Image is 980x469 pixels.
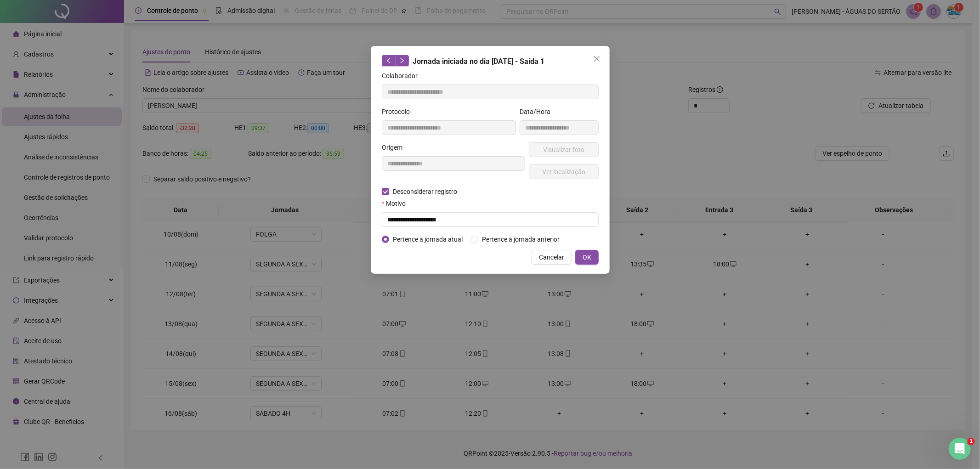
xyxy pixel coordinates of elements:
button: OK [575,250,599,265]
button: Ver localização [529,164,599,179]
span: left [385,57,392,64]
label: Protocolo [382,107,416,117]
button: left [382,55,396,66]
span: OK [583,252,591,262]
span: Pertence à jornada anterior [478,234,563,244]
label: Colaborador [382,71,424,81]
button: Cancelar [532,250,572,265]
label: Data/Hora [520,107,556,117]
div: Jornada iniciada no dia [DATE] - Saída 1 [382,55,599,67]
span: Cancelar [539,252,564,262]
span: close [593,55,600,62]
label: Origem [382,142,408,153]
label: Motivo [382,198,412,209]
button: Visualizar foto [529,142,599,157]
button: Close [589,51,604,66]
span: 1 [968,438,975,445]
span: Pertence à jornada atual [389,234,466,244]
span: right [399,57,405,64]
iframe: Intercom live chat [949,438,971,460]
span: Desconsiderar registro [389,186,461,197]
button: right [395,55,409,66]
